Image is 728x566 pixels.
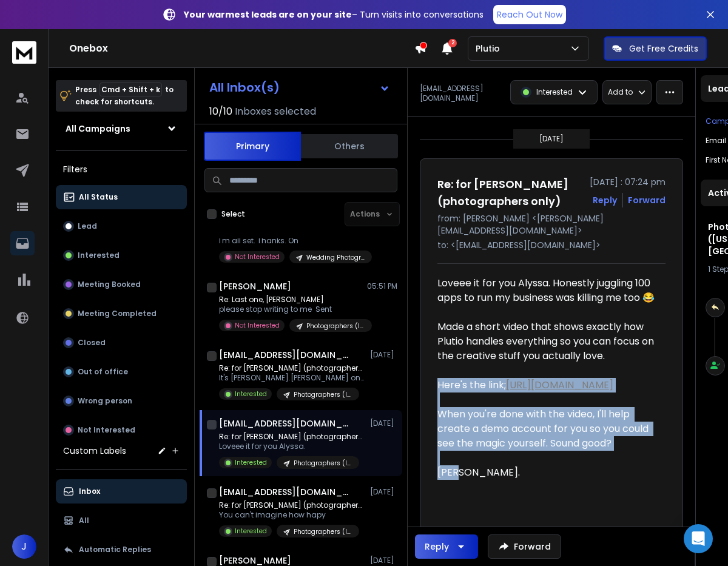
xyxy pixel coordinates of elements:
[497,8,562,21] p: Reach Out Now
[476,42,505,55] p: Plutio
[12,534,36,559] button: J
[219,510,365,520] p: You can't imagine how hapy
[56,243,187,268] button: Interested
[79,516,89,525] p: All
[593,194,617,206] button: Reply
[219,432,365,442] p: Re: for [PERSON_NAME] (photographers only)
[56,161,187,178] h3: Filters
[235,527,267,536] p: Interested
[425,541,449,553] div: Reply
[219,349,352,361] h1: [EMAIL_ADDRESS][DOMAIN_NAME]
[184,8,352,21] strong: Your warmest leads are on your site
[437,212,666,237] p: from: [PERSON_NAME] <[PERSON_NAME][EMAIL_ADDRESS][DOMAIN_NAME]>
[79,545,151,554] p: Automatic Replies
[294,459,352,468] p: Photographers (IG) ([US_STATE] [GEOGRAPHIC_DATA] Broad)
[79,192,118,202] p: All Status
[56,418,187,442] button: Not Interested
[420,84,503,103] p: [EMAIL_ADDRESS][DOMAIN_NAME]
[437,239,666,251] p: to: <[EMAIL_ADDRESS][DOMAIN_NAME]>
[209,104,232,119] span: 10 / 10
[370,419,397,428] p: [DATE]
[78,251,120,260] p: Interested
[539,134,564,144] p: [DATE]
[235,104,316,119] h3: Inboxes selected
[56,389,187,413] button: Wrong person
[306,322,365,331] p: Photographers (IG) ([US_STATE] [GEOGRAPHIC_DATA] Broad)
[219,500,365,510] p: Re: for [PERSON_NAME] (photographers only)
[415,534,478,559] button: Reply
[219,417,352,430] h1: [EMAIL_ADDRESS][DOMAIN_NAME]
[706,136,726,146] p: Email
[12,41,36,64] img: logo
[56,116,187,141] button: All Campaigns
[294,527,352,536] p: Photographers (IG) ([US_STATE] [GEOGRAPHIC_DATA] Broad)
[200,75,400,99] button: All Inbox(s)
[437,407,656,451] div: When you're done with the video, I'll help create a demo account for you so you could see the mag...
[78,280,141,289] p: Meeting Booked
[608,87,633,97] p: Add to
[56,537,187,562] button: Automatic Replies
[590,176,666,188] p: [DATE] : 07:24 pm
[221,209,245,219] label: Select
[684,524,713,553] div: Open Intercom Messenger
[235,252,280,261] p: Not Interested
[629,42,698,55] p: Get Free Credits
[184,8,484,21] p: – Turn visits into conversations
[219,363,365,373] p: Re: for [PERSON_NAME] (photographers only)
[56,272,187,297] button: Meeting Booked
[370,556,397,565] p: [DATE]
[370,487,397,497] p: [DATE]
[604,36,707,61] button: Get Free Credits
[219,442,365,451] p: Loveee it for you Alyssa.
[448,39,457,47] span: 2
[204,132,301,161] button: Primary
[79,487,100,496] p: Inbox
[488,534,561,559] button: Forward
[219,486,352,498] h1: [EMAIL_ADDRESS][DOMAIN_NAME]
[56,331,187,355] button: Closed
[78,425,135,435] p: Not Interested
[56,185,187,209] button: All Status
[66,123,130,135] h1: All Campaigns
[78,367,128,377] p: Out of office
[78,338,106,348] p: Closed
[370,350,397,360] p: [DATE]
[78,221,97,231] p: Lead
[75,84,174,108] p: Press to check for shortcuts.
[56,214,187,238] button: Lead
[235,321,280,330] p: Not Interested
[628,194,666,206] div: Forward
[56,508,187,533] button: All
[219,295,365,305] p: Re: Last one, [PERSON_NAME]
[235,458,267,467] p: Interested
[367,281,397,291] p: 05:51 PM
[56,360,187,384] button: Out of office
[69,41,414,56] h1: Onebox
[294,390,352,399] p: Photographers (IG) ([US_STATE] [GEOGRAPHIC_DATA] Broad)
[301,133,398,160] button: Others
[219,373,365,383] p: It's [PERSON_NAME].[PERSON_NAME] on IG [DATE],
[78,396,132,406] p: Wrong person
[235,389,267,399] p: Interested
[56,302,187,326] button: Meeting Completed
[78,309,157,318] p: Meeting Completed
[437,276,656,392] div: Loveee it for you Alyssa. Honestly juggling 100 apps to run my business was killing me too 😂 Made...
[63,445,126,457] h3: Custom Labels
[437,176,582,210] h1: Re: for [PERSON_NAME] (photographers only)
[56,479,187,504] button: Inbox
[437,465,656,509] div: [PERSON_NAME].
[219,305,365,314] p: please stop writing to me Sent
[219,280,291,292] h1: [PERSON_NAME]
[536,87,573,97] p: Interested
[219,236,365,246] p: I'm all set. Thanks. On
[493,5,566,24] a: Reach Out Now
[99,83,162,96] span: Cmd + Shift + k
[209,81,280,93] h1: All Inbox(s)
[306,253,365,262] p: Wedding Photographers ([GEOGRAPHIC_DATA], [GEOGRAPHIC_DATA], [US_STATE], [GEOGRAPHIC_DATA], [GEOG...
[506,378,613,392] a: [URL][DOMAIN_NAME]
